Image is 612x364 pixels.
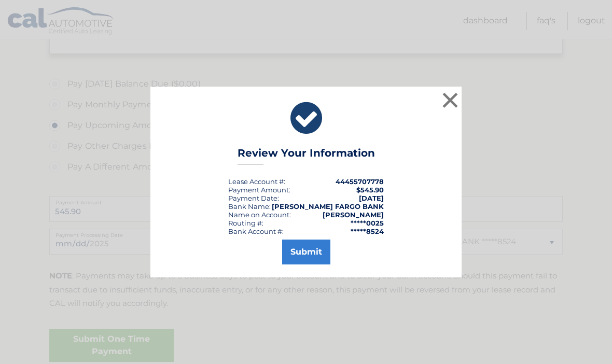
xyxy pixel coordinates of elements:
div: Name on Account: [228,211,291,219]
strong: [PERSON_NAME] FARGO BANK [272,202,384,211]
h3: Review Your Information [238,147,375,165]
div: Bank Name: [228,202,271,211]
div: Payment Amount: [228,186,290,194]
strong: [PERSON_NAME] [323,211,384,219]
button: Submit [282,240,330,264]
button: × [440,90,461,110]
div: Lease Account #: [228,177,285,186]
div: Routing #: [228,219,263,227]
span: $545.90 [356,186,384,194]
div: : [228,194,279,202]
span: [DATE] [359,194,384,202]
div: Bank Account #: [228,227,284,235]
strong: 44455707778 [336,177,384,186]
span: Payment Date [228,194,277,202]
